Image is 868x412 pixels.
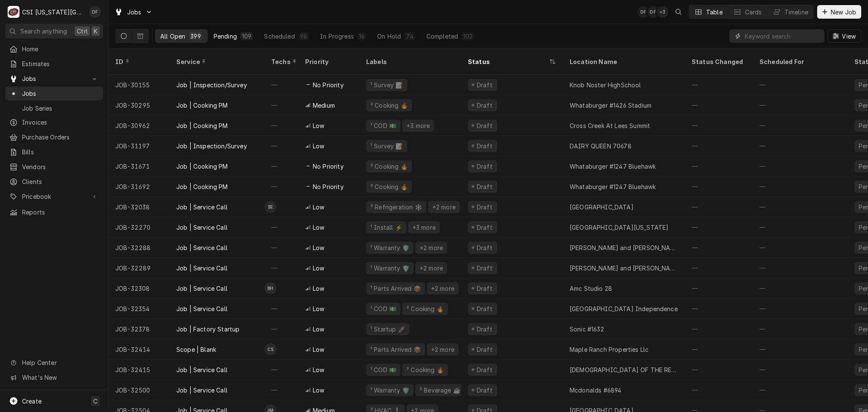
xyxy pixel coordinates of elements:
div: ID [115,57,161,66]
div: Draft [476,325,494,334]
div: Techs [271,57,298,66]
div: — [753,75,848,95]
span: Purchase Orders [22,133,99,142]
div: David Fannin's Avatar [89,6,101,18]
span: Create [22,398,42,405]
div: Job | Service Call [176,284,228,293]
span: Low [313,284,324,293]
div: Whataburger #1247 Bluehawk [570,162,656,171]
span: Low [313,365,324,374]
div: Draft [476,142,494,150]
div: David Fannin's Avatar [637,6,649,18]
div: — [753,278,848,298]
a: Bills [5,145,103,159]
div: ¹ COD 💵 [370,121,397,130]
div: Draft [476,162,494,171]
span: Ctrl [77,27,88,36]
div: JOB-30962 [108,115,170,136]
div: Job | Cooking PM [176,182,228,191]
div: — [753,339,848,359]
div: +3 more [406,121,431,130]
div: DF [637,6,649,18]
span: No Priority [313,182,344,191]
div: [GEOGRAPHIC_DATA][US_STATE] [570,223,668,232]
div: ¹ COD 💵 [370,304,397,313]
div: — [685,298,753,319]
a: Go to Jobs [5,72,103,86]
div: — [753,298,848,319]
div: Scope | Blank [176,345,216,354]
span: Low [313,243,324,252]
div: — [685,115,753,136]
a: Purchase Orders [5,130,103,144]
div: Job | Service Call [176,264,228,273]
a: Clients [5,175,103,189]
div: All Open [160,32,185,41]
div: Table [706,8,723,17]
div: Status [468,57,548,66]
div: — [753,217,848,237]
div: Mcdonalds #6894 [570,386,621,395]
a: Vendors [5,160,103,174]
div: [PERSON_NAME] and [PERSON_NAME] Homemade Ice Cream [570,264,678,273]
div: Draft [476,386,494,395]
a: Invoices [5,115,103,129]
a: Go to Help Center [5,356,103,370]
span: Home [22,45,99,53]
div: 109 [242,32,251,41]
span: No Priority [313,81,344,89]
div: Cross Creek At Lees Summit [570,121,650,130]
div: CS [264,343,276,355]
div: — [685,339,753,359]
div: Christian Simmons's Avatar [264,343,276,355]
a: Home [5,42,103,56]
a: Go to Pricebook [5,189,103,203]
div: Amc Studio 28 [570,284,612,293]
div: — [685,278,753,298]
div: Whataburger #1426 Stadium [570,101,651,110]
div: — [753,319,848,339]
div: Pending [214,32,237,41]
div: ² Cooking 🔥 [406,304,445,313]
div: — [264,359,298,380]
a: Reports [5,205,103,219]
div: Timeline [785,8,808,17]
div: — [685,380,753,400]
a: Job Series [5,101,103,115]
input: Keyword search [745,29,820,43]
div: Draft [476,304,494,313]
div: JOB-32354 [108,298,170,319]
div: Cards [745,8,762,17]
div: — [264,380,298,400]
button: Search anythingCtrlK [5,24,103,39]
div: JOB-32289 [108,258,170,278]
span: Jobs [127,8,142,17]
div: JOB-32414 [108,339,170,359]
a: Estimates [5,57,103,71]
div: On Hold [377,32,401,41]
div: JOB-32270 [108,217,170,237]
div: Draft [476,223,494,232]
span: C [93,397,97,406]
div: Brian Hawkins's Avatar [264,282,276,294]
div: Scheduled [264,32,295,41]
div: +2 more [430,345,455,354]
div: Draft [476,264,494,273]
div: Labels [366,57,454,66]
span: Help Center [22,358,98,367]
div: + 3 [657,6,668,18]
span: Low [313,223,324,232]
div: ² Cooking 🔥 [370,162,409,171]
div: — [753,176,848,197]
span: Reports [22,208,99,217]
span: Low [313,121,324,130]
span: Low [313,203,324,212]
div: DF [89,6,101,18]
div: — [264,95,298,115]
div: — [264,319,298,339]
div: — [753,258,848,278]
div: — [264,156,298,176]
div: Job | Inspection/Survey [176,142,247,150]
div: — [685,95,753,115]
div: — [753,115,848,136]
